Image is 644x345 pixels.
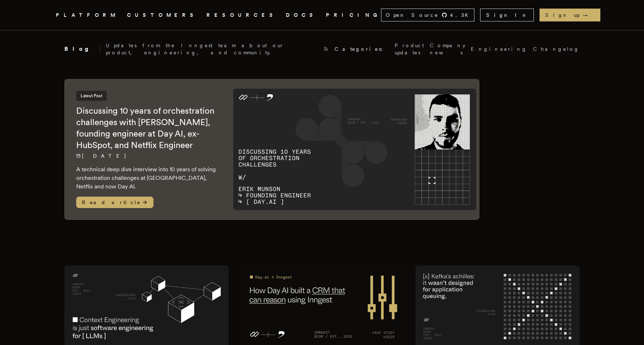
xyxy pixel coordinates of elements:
h2: Blog [64,45,100,53]
a: Product updates [395,42,424,56]
span: → [582,11,595,19]
a: PRICING [326,11,381,20]
span: Read article [76,197,153,208]
span: Open Source [386,11,439,19]
a: Latest PostDiscussing 10 years of orchestration challenges with [PERSON_NAME], founding engineer ... [64,79,479,220]
span: Categories: [335,45,389,53]
a: Sign In [480,9,534,21]
p: Updates from the Inngest team about our product, engineering, and community. [106,42,317,56]
span: 4.3 K [450,11,473,19]
a: Sign up [540,9,600,21]
h2: Discussing 10 years of orchestration challenges with [PERSON_NAME], founding engineer at Day AI, ... [76,105,219,151]
a: Company news [430,42,465,56]
span: Latest Post [76,91,107,101]
p: A technical deep dive interview into 10 years of solving orchestration challenges at [GEOGRAPHIC_... [76,165,219,191]
button: RESOURCES [206,11,277,20]
button: PLATFORM [56,11,118,20]
img: Featured image for Discussing 10 years of orchestration challenges with Erik Munson, founding eng... [233,89,476,210]
a: CUSTOMERS [127,11,198,20]
a: Engineering [471,45,527,53]
p: [DATE] [76,152,219,159]
a: Changelog [533,45,580,53]
a: DOCS [286,11,317,20]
